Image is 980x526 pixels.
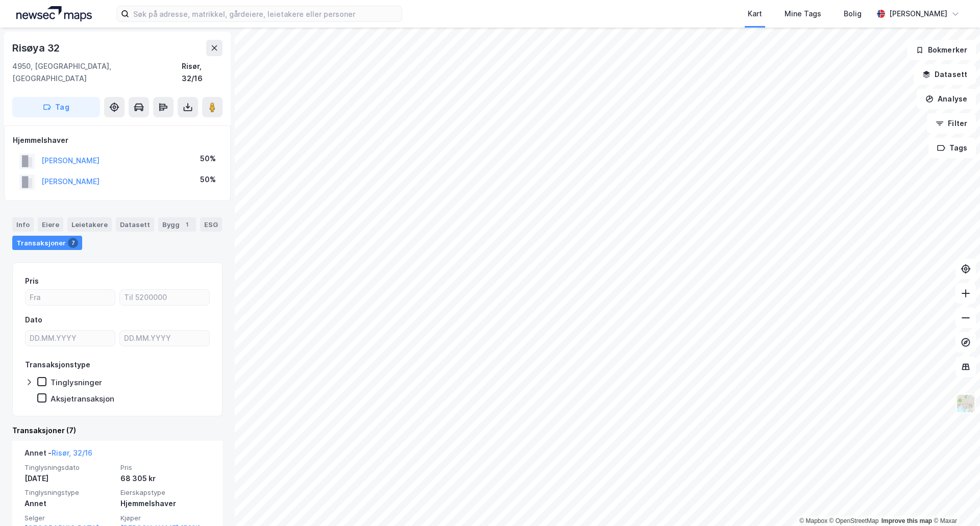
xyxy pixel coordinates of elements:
[929,477,980,526] iframe: Chat Widget
[956,394,975,413] img: Z
[200,153,216,165] div: 50%
[24,497,114,510] div: Annet
[24,463,114,472] span: Tinglysningsdato
[829,517,879,524] a: OpenStreetMap
[26,331,115,346] input: DD.MM.YYYY
[200,217,222,232] div: ESG
[881,517,932,524] a: Improve this map
[120,488,210,497] span: Eierskapstype
[38,217,63,232] div: Eiere
[12,424,223,437] div: Transaksjoner (7)
[120,463,210,472] span: Pris
[12,217,34,232] div: Info
[120,331,209,346] input: DD.MM.YYYY
[24,514,114,522] span: Selger
[914,64,976,85] button: Datasett
[927,113,976,134] button: Filter
[120,497,210,510] div: Hjemmelshaver
[748,8,762,20] div: Kart
[120,290,209,305] input: Til 5200000
[917,89,976,109] button: Analyse
[25,359,90,371] div: Transaksjonstype
[24,447,92,463] div: Annet -
[799,517,827,524] a: Mapbox
[12,40,62,56] div: Risøya 32
[785,8,821,20] div: Mine Tags
[182,60,223,85] div: Risør, 32/16
[13,134,222,146] div: Hjemmelshaver
[25,314,42,326] div: Dato
[116,217,154,232] div: Datasett
[907,40,976,60] button: Bokmerker
[51,378,102,387] div: Tinglysninger
[120,472,210,485] div: 68 305 kr
[158,217,196,232] div: Bygg
[120,514,210,522] span: Kjøper
[25,275,39,287] div: Pris
[68,238,78,248] div: 7
[24,488,114,497] span: Tinglysningstype
[889,8,947,20] div: [PERSON_NAME]
[16,6,92,21] img: logo.a4113a55bc3d86da70a041830d287a7e.svg
[129,6,402,21] input: Søk på adresse, matrikkel, gårdeiere, leietakere eller personer
[52,448,92,457] a: Risør, 32/16
[51,394,114,404] div: Aksjetransaksjon
[200,173,216,186] div: 50%
[182,219,192,230] div: 1
[24,472,114,485] div: [DATE]
[928,138,976,158] button: Tags
[26,290,115,305] input: Fra
[12,97,100,117] button: Tag
[12,60,182,85] div: 4950, [GEOGRAPHIC_DATA], [GEOGRAPHIC_DATA]
[12,236,82,250] div: Transaksjoner
[844,8,862,20] div: Bolig
[67,217,112,232] div: Leietakere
